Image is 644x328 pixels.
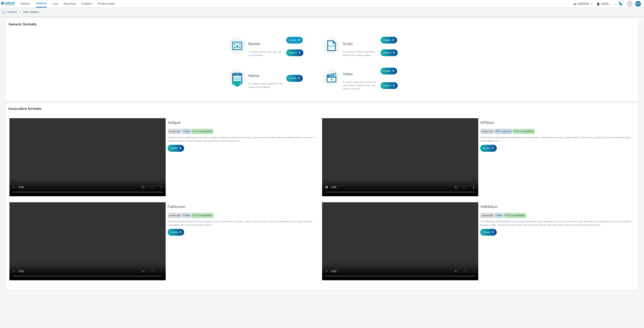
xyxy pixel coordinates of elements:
[182,213,191,218] span: Video
[381,37,397,44] a: Create
[286,75,303,82] a: Create
[249,73,284,78] h3: Native
[381,68,397,74] a: Create
[322,36,341,55] img: code.svg
[480,136,633,143] p: The GPStore format guides the mobile to the nearest store, it requires the activation of geolocat...
[383,51,391,54] span: Import
[383,84,391,87] span: Import
[249,41,284,46] h3: Banner
[343,41,379,46] h3: Script
[483,146,490,150] span: Create
[168,220,320,227] p: The Fullscreen format allows you to display a video in full screen on mobile. Thanks to this form...
[513,129,535,134] span: Full compatibility
[289,38,296,42] span: Create
[504,213,526,218] span: Full compatibility
[343,80,379,90] p: To create a vast video format with .mp4 video or paste an XML vast code or vast URL.
[480,204,633,209] h3: VidMotion
[286,49,303,56] a: Import
[249,82,284,89] p: To create a creative adapted to the design of the website.
[192,213,213,218] span: Full compatibility
[481,213,494,218] span: Javascript
[168,213,181,218] span: Javascript
[228,68,247,87] img: native.svg
[495,213,503,218] span: Video
[8,106,42,112] h3: Innovative formats
[168,120,320,125] h3: AdSpot
[168,136,320,143] p: AdSpot format is really easy to use and to create an interactive creative from a video. Upload yo...
[343,71,379,77] h3: Video
[480,120,633,125] h3: GPStore
[170,230,178,234] span: Create
[481,129,494,134] span: Javascript
[8,21,37,27] h3: Generic formats
[383,38,391,42] span: Create
[1,2,15,6] img: undefined Logo
[383,69,391,73] span: Create
[480,229,497,236] a: Create
[381,82,398,89] a: Import
[192,129,213,134] span: Full compatibility
[381,49,398,56] a: Import
[495,129,512,134] span: GPS required
[618,1,625,7] a: Hawk Academy
[228,36,247,55] img: banner.svg
[483,230,490,234] span: Create
[168,229,184,236] a: Create
[289,76,296,80] span: Create
[286,37,303,44] a: Create
[343,50,379,57] p: To create an HTML5 / javascript or MRAID (rich media) creative.
[168,129,181,134] span: Javascript
[636,1,640,7] div: HK
[170,146,178,150] span: Create
[22,8,41,17] a: New creative
[618,1,624,7] img: Hawk Academy
[480,145,497,152] a: Create
[249,50,284,57] p: To create a banner with .png, .jpg or .gif formats.
[182,129,191,134] span: Video
[289,51,297,54] span: Import
[2,10,6,14] img: mobile
[322,68,341,87] img: video.svg
[168,145,184,152] a: Create
[168,204,320,209] h3: FullScreen
[480,220,633,227] p: The VidMotion format enables you to create a fullscreen video regardless of the size of your MP4 ...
